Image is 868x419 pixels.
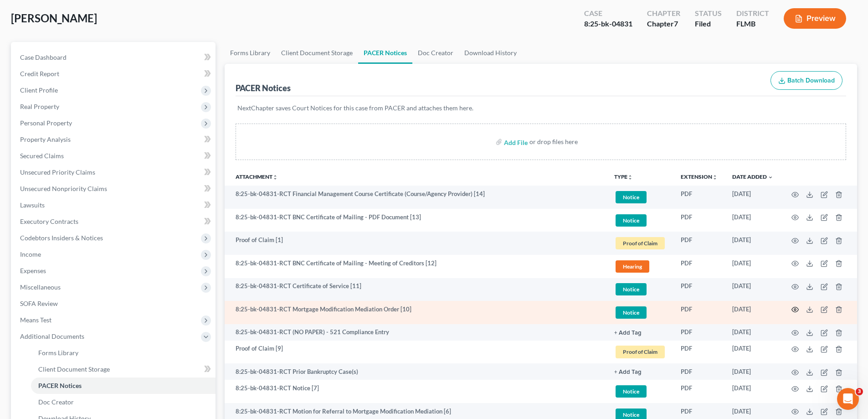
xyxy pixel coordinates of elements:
div: Status [695,8,722,19]
td: PDF [673,324,725,341]
span: Doc Creator [38,398,74,406]
a: PACER Notices [31,378,216,394]
span: Case Dashboard [20,53,67,61]
a: Property Analysis [13,131,216,148]
div: Chapter [647,19,680,29]
span: Unsecured Priority Claims [20,168,95,176]
button: Preview [784,8,846,29]
span: Personal Property [20,119,72,127]
a: Forms Library [225,42,276,64]
a: Unsecured Nonpriority Claims [13,181,216,197]
span: Credit Report [20,70,59,78]
td: [DATE] [725,255,781,278]
div: 8:25-bk-04831 [584,19,632,29]
span: 3 [856,388,863,395]
a: Unsecured Priority Claims [13,164,216,181]
div: District [736,8,769,19]
td: [DATE] [725,186,781,209]
span: Real Property [20,103,59,110]
i: unfold_more [712,175,718,180]
a: Notice [614,190,666,205]
span: Expenses [20,267,46,274]
span: Means Test [20,316,51,324]
a: Forms Library [31,345,216,361]
span: Hearing [616,260,649,273]
td: 8:25-bk-04831-RCT BNC Certificate of Mailing - Meeting of Creditors [12] [225,255,607,278]
td: 8:25-bk-04831-RCT Financial Management Course Certificate (Course/Agency Provider) [14] [225,186,607,209]
td: [DATE] [725,324,781,341]
a: Hearing [614,259,666,274]
iframe: Intercom live chat [837,388,859,410]
a: Secured Claims [13,148,216,164]
span: Notice [616,214,647,227]
a: Lawsuits [13,197,216,213]
td: PDF [673,278,725,301]
div: Case [584,8,632,19]
span: Forms Library [38,349,78,357]
a: Proof of Claim [614,344,666,359]
td: [DATE] [725,278,781,301]
td: 8:25-bk-04831-RCT (NO PAPER) - 521 Compliance Entry [225,324,607,341]
td: PDF [673,255,725,278]
a: Client Document Storage [31,361,216,378]
span: Unsecured Nonpriority Claims [20,185,107,192]
a: Proof of Claim [614,236,666,251]
span: Additional Documents [20,332,84,340]
i: unfold_more [627,175,633,180]
span: Proof of Claim [616,346,665,358]
span: Codebtors Insiders & Notices [20,234,103,242]
a: Client Document Storage [276,42,358,64]
span: 7 [674,19,678,28]
td: [DATE] [725,209,781,232]
a: + Add Tag [614,367,666,376]
span: Income [20,250,41,258]
span: Secured Claims [20,152,64,160]
td: PDF [673,186,725,209]
td: PDF [673,380,725,403]
a: Attachmentunfold_more [236,173,278,180]
td: Proof of Claim [9] [225,341,607,364]
a: SOFA Review [13,295,216,312]
td: [DATE] [725,363,781,380]
td: PDF [673,209,725,232]
div: or drop files here [529,137,578,146]
a: Notice [614,305,666,320]
a: Notice [614,213,666,228]
i: expand_more [768,175,773,180]
a: Notice [614,282,666,297]
span: Proof of Claim [616,237,665,249]
button: + Add Tag [614,330,642,336]
div: Filed [695,19,722,29]
span: Notice [616,191,647,203]
td: PDF [673,232,725,255]
a: Notice [614,384,666,399]
div: Chapter [647,8,680,19]
td: [DATE] [725,232,781,255]
div: FLMB [736,19,769,29]
span: SOFA Review [20,300,58,307]
a: Extensionunfold_more [681,173,718,180]
i: unfold_more [272,175,278,180]
a: Doc Creator [31,394,216,410]
span: Property Analysis [20,135,71,143]
a: + Add Tag [614,328,666,336]
span: PACER Notices [38,382,82,389]
button: Batch Download [770,71,842,90]
a: Download History [459,42,522,64]
td: 8:25-bk-04831-RCT Mortgage Modification Mediation Order [10] [225,301,607,324]
div: PACER Notices [236,83,291,93]
td: 8:25-bk-04831-RCT BNC Certificate of Mailing - PDF Document [13] [225,209,607,232]
span: Notice [616,385,647,398]
button: + Add Tag [614,369,642,375]
a: Case Dashboard [13,49,216,66]
a: PACER Notices [358,42,412,64]
td: [DATE] [725,301,781,324]
span: Executory Contracts [20,217,78,225]
button: TYPEunfold_more [614,174,633,180]
span: Lawsuits [20,201,45,209]
span: Miscellaneous [20,283,61,291]
span: Notice [616,306,647,319]
td: Proof of Claim [1] [225,232,607,255]
a: Date Added expand_more [732,173,773,180]
td: PDF [673,301,725,324]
